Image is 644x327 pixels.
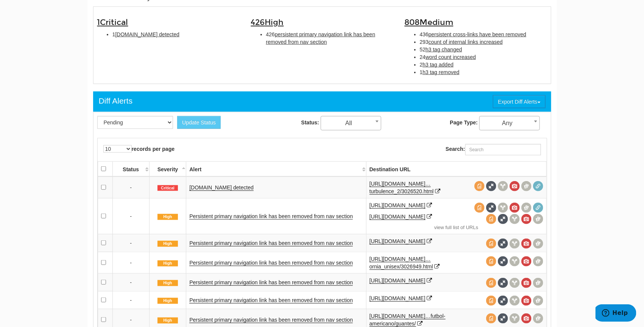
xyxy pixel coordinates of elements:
[370,214,426,220] a: [URL][DOMAIN_NAME]
[465,144,541,155] input: Search:
[510,203,520,213] span: View screenshot
[186,161,366,177] th: Alert: activate to sort column ascending
[498,296,508,306] span: Full Source Diff
[177,116,221,129] button: Update Status
[189,260,353,266] a: Persistent primary navigation link has been removed from nav section
[498,278,508,288] span: Full Source Diff
[420,31,547,38] li: 436
[521,296,532,306] span: View screenshot
[521,203,532,213] span: Compare screenshots
[474,181,485,191] span: View source
[370,181,434,195] a: [URL][DOMAIN_NAME]…turbulence_2/3026520.html
[596,304,636,323] iframe: Opens a widget where you can find more information
[370,202,426,209] a: [URL][DOMAIN_NAME]
[533,203,543,213] span: Redirect chain
[486,239,496,249] span: View source
[498,239,508,249] span: Full Source Diff
[493,95,545,108] button: Export Diff Alerts
[521,278,532,288] span: View screenshot
[429,31,526,37] span: persistent cross-links have been removed
[157,298,178,304] span: High
[112,198,149,234] td: -
[420,53,547,61] li: 24
[486,313,496,324] span: View source
[450,120,478,126] strong: Page Type:
[157,185,178,191] span: Critical
[510,214,520,224] span: View headers
[423,62,454,68] span: h3 tag added
[446,144,541,155] label: Search:
[498,203,508,213] span: View headers
[474,203,485,213] span: View source
[157,241,178,247] span: High
[521,181,532,191] span: Compare screenshots
[533,296,543,306] span: Compare screenshots
[251,17,284,27] span: 426
[103,145,175,153] label: records per page
[157,260,178,267] span: High
[370,313,446,327] a: [URL][DOMAIN_NAME]…futbol-americano/guantes/
[533,181,543,191] span: Redirect chain
[301,120,319,126] strong: Status:
[189,317,353,323] a: Persistent primary navigation link has been removed from nav section
[486,278,496,288] span: View source
[480,118,540,129] span: Any
[510,296,520,306] span: View headers
[112,291,149,309] td: -
[266,31,376,45] span: persistent primary navigation link has been removed from nav section
[426,46,462,53] span: h3 tag changed
[115,31,179,37] span: [DOMAIN_NAME] detected
[265,17,284,27] span: High
[521,313,532,324] span: View screenshot
[405,17,454,27] span: 808
[533,239,543,249] span: Compare screenshots
[486,181,496,191] span: Full Source Diff
[510,181,520,191] span: View screenshot
[533,278,543,288] span: Compare screenshots
[157,318,178,324] span: High
[370,277,426,284] a: [URL][DOMAIN_NAME]
[486,203,496,213] span: Full Source Diff
[189,213,353,220] a: Persistent primary navigation link has been removed from nav section
[112,252,149,274] td: -
[157,280,178,286] span: High
[366,161,546,177] th: Destination URL
[97,17,128,27] span: 1
[429,39,503,45] span: count of internal links increased
[533,313,543,324] span: Compare screenshots
[521,239,532,249] span: View screenshot
[112,234,149,252] td: -
[321,116,381,130] span: All
[100,17,128,27] span: Critical
[498,256,508,267] span: Full Source Diff
[426,54,476,60] span: word count increased
[370,224,543,231] a: view full list of URLs
[486,296,496,306] span: View source
[103,145,132,153] select: records per page
[479,116,540,130] span: Any
[321,118,381,129] span: All
[157,214,178,220] span: High
[420,46,547,53] li: 52
[99,95,133,107] div: Diff Alerts
[420,17,454,27] span: Medium
[189,184,254,191] a: [DOMAIN_NAME] detected
[533,214,543,224] span: Compare screenshots
[510,256,520,267] span: View headers
[370,238,426,245] a: [URL][DOMAIN_NAME]
[498,181,508,191] span: View headers
[189,240,353,246] a: Persistent primary navigation link has been removed from nav section
[189,279,353,286] a: Persistent primary navigation link has been removed from nav section
[189,297,353,304] a: Persistent primary navigation link has been removed from nav section
[112,31,240,38] li: 1
[521,256,532,267] span: View screenshot
[510,313,520,324] span: View headers
[498,214,508,224] span: Full Source Diff
[423,69,459,75] span: h3 tag removed
[486,214,496,224] span: View source
[521,214,532,224] span: View screenshot
[498,313,508,324] span: Full Source Diff
[420,68,547,76] li: 1
[370,295,426,302] a: [URL][DOMAIN_NAME]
